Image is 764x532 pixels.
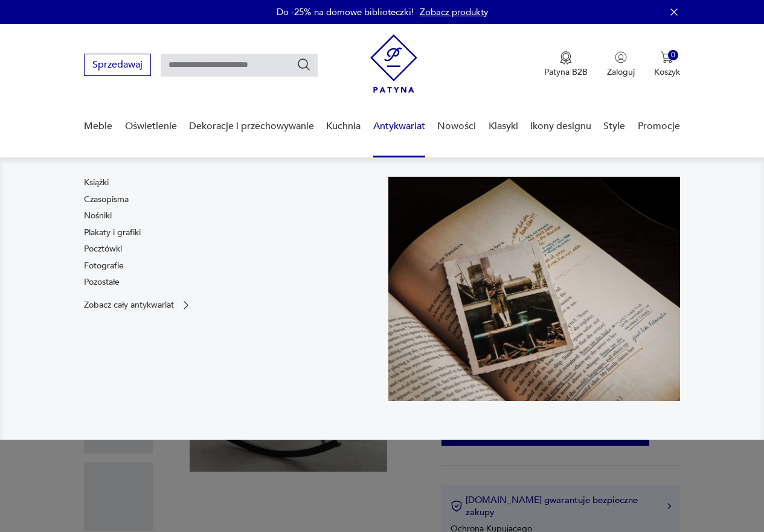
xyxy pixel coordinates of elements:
a: Pocztówki [84,243,122,255]
a: Kuchnia [326,103,361,150]
a: Ikona medaluPatyna B2B [544,51,588,78]
a: Ikony designu [530,103,591,150]
a: Antykwariat [373,103,425,150]
a: Zobacz produkty [420,6,488,18]
a: Oświetlenie [125,103,177,150]
button: 0Koszyk [654,51,680,78]
a: Nośniki [84,210,112,222]
a: Sprzedawaj [84,62,151,70]
a: Dekoracje i przechowywanie [189,103,314,150]
p: Koszyk [654,66,680,78]
button: Szukaj [297,57,311,72]
p: Do -25% na domowe biblioteczki! [277,6,414,18]
a: Plakaty i grafiki [84,227,141,239]
a: Czasopisma [84,194,129,206]
img: c8a9187830f37f141118a59c8d49ce82.jpg [388,177,680,401]
a: Style [603,103,625,150]
button: Zaloguj [607,51,635,78]
a: Meble [84,103,112,150]
a: Pozostałe [84,276,120,288]
a: Zobacz cały antykwariat [84,299,192,311]
button: Patyna B2B [544,51,588,78]
a: Klasyki [489,103,518,150]
a: Książki [84,177,109,189]
img: Patyna - sklep z meblami i dekoracjami vintage [370,34,417,93]
a: Nowości [437,103,476,150]
a: Promocje [638,103,680,150]
div: 0 [668,50,678,60]
p: Patyna B2B [544,66,588,78]
img: Ikonka użytkownika [615,51,627,63]
a: Fotografie [84,260,124,272]
p: Zaloguj [607,66,635,78]
p: Zobacz cały antykwariat [84,301,174,309]
img: Ikona koszyka [661,51,673,63]
img: Ikona medalu [560,51,572,65]
button: Sprzedawaj [84,54,151,76]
